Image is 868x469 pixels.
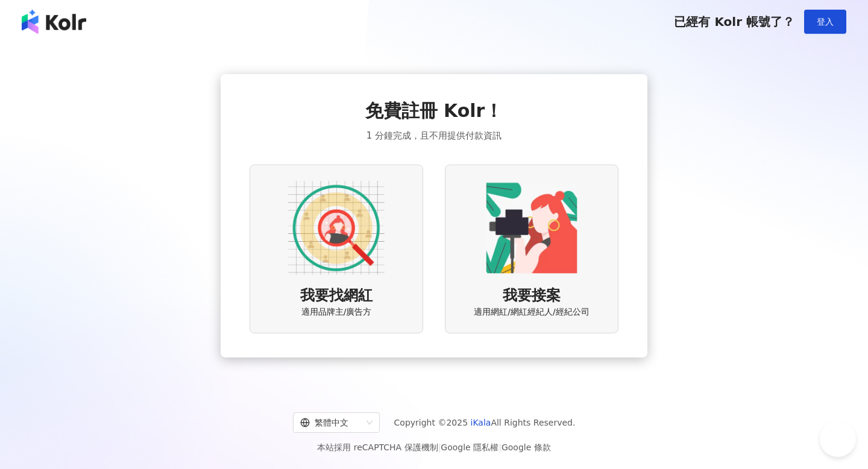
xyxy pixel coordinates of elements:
button: 登入 [804,10,846,34]
a: Google 隱私權 [441,442,498,452]
span: 我要接案 [503,286,561,306]
div: 繁體中文 [300,413,362,432]
a: iKala [471,418,491,427]
span: 免費註冊 Kolr！ [365,98,503,124]
span: 我要找網紅 [300,286,373,306]
span: 1 分鐘完成，且不用提供付款資訊 [366,128,502,143]
img: AD identity option [288,180,385,276]
span: 適用品牌主/廣告方 [301,306,372,318]
a: Google 條款 [502,442,551,452]
span: Copyright © 2025 All Rights Reserved. [394,415,576,430]
iframe: Help Scout Beacon - Open [820,421,856,457]
img: KOL identity option [483,180,580,276]
span: 已經有 Kolr 帳號了？ [674,14,794,29]
span: | [438,442,441,452]
span: | [498,442,502,452]
span: 本站採用 reCAPTCHA 保護機制 [317,440,550,455]
span: 登入 [817,17,834,27]
img: logo [22,10,86,34]
span: 適用網紅/網紅經紀人/經紀公司 [474,306,589,318]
